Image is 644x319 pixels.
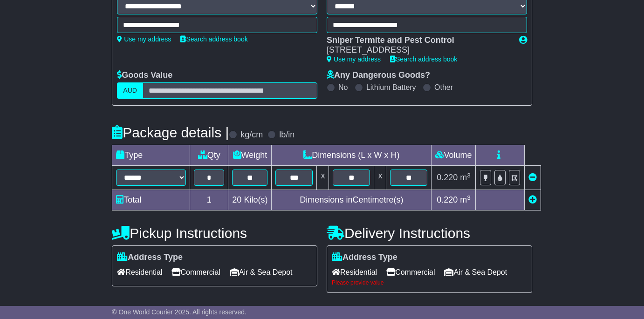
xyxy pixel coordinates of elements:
[171,265,220,279] span: Commercial
[190,145,228,166] td: Qty
[327,35,510,46] div: Sniper Termite and Pest Control
[386,265,435,279] span: Commercial
[467,172,471,179] sup: 3
[528,195,537,204] a: Add new item
[374,166,386,190] td: x
[180,35,247,43] a: Search address book
[460,195,471,204] span: m
[332,265,377,279] span: Residential
[272,190,432,210] td: Dimensions in Centimetre(s)
[230,265,293,279] span: Air & Sea Depot
[240,130,263,140] label: kg/cm
[112,145,190,166] td: Type
[432,145,476,166] td: Volume
[317,166,329,190] td: x
[528,173,537,182] a: Remove this item
[327,55,381,63] a: Use my address
[112,125,229,140] h4: Package details |
[338,83,348,92] label: No
[272,145,432,166] td: Dimensions (L x W x H)
[460,173,471,182] span: m
[437,195,458,204] span: 0.220
[117,82,143,99] label: AUD
[327,45,510,55] div: [STREET_ADDRESS]
[228,145,272,166] td: Weight
[228,190,272,210] td: Kilo(s)
[117,70,172,81] label: Goods Value
[117,35,171,43] a: Use my address
[390,55,457,63] a: Search address book
[117,252,183,263] label: Address Type
[112,190,190,210] td: Total
[327,70,430,81] label: Any Dangerous Goods?
[467,194,471,201] sup: 3
[112,225,317,241] h4: Pickup Instructions
[279,130,295,140] label: lb/in
[117,265,162,279] span: Residential
[332,252,397,263] label: Address Type
[366,83,416,92] label: Lithium Battery
[232,195,241,204] span: 20
[327,225,532,241] h4: Delivery Instructions
[190,190,228,210] td: 1
[434,83,453,92] label: Other
[332,279,527,286] div: Please provide value
[112,308,247,316] span: © One World Courier 2025. All rights reserved.
[437,173,458,182] span: 0.220
[444,265,507,279] span: Air & Sea Depot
